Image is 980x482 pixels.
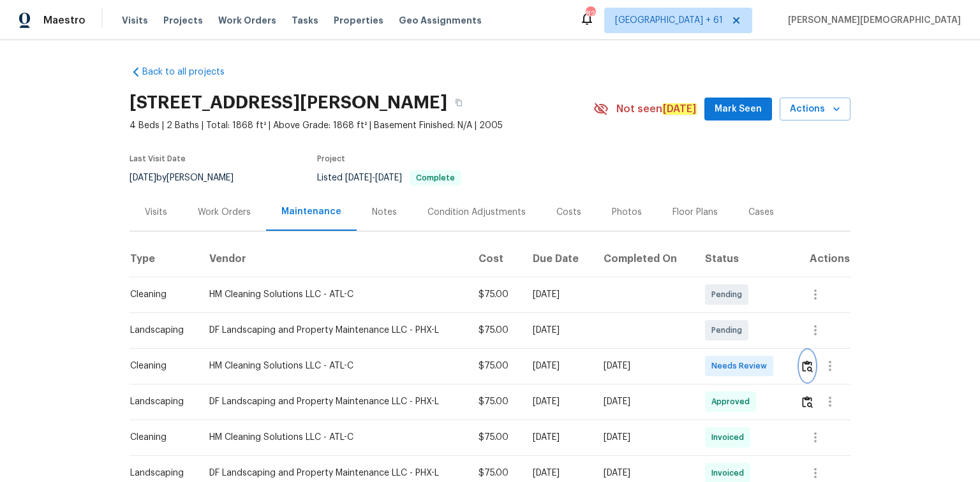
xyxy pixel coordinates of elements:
button: Review Icon [800,386,815,417]
div: Photos [612,206,642,219]
div: Floor Plans [672,206,718,219]
div: [DATE] [604,431,684,444]
span: [DATE] [130,173,156,182]
button: Actions [780,98,850,121]
span: Actions [790,101,840,117]
img: Review Icon [802,360,813,372]
span: Project [317,155,345,163]
span: Maestro [43,14,85,27]
button: Review Icon [800,351,815,381]
span: Approved [711,395,755,408]
span: [DATE] [345,173,372,182]
span: Projects [163,14,203,27]
div: $75.00 [479,360,512,372]
span: Mark Seen [715,101,762,117]
span: Pending [711,324,747,337]
div: [DATE] [604,467,684,479]
div: DF Landscaping and Property Maintenance LLC - PHX-L [209,324,458,337]
span: Visits [122,14,148,27]
div: Landscaping [130,467,189,479]
span: Properties [334,14,383,27]
span: Invoiced [711,467,749,479]
div: Condition Adjustments [427,206,526,219]
div: [DATE] [533,467,584,479]
span: Tasks [292,16,318,25]
a: Back to all projects [130,66,252,78]
div: [DATE] [533,360,584,372]
th: Cost [468,241,523,277]
div: Landscaping [130,395,189,408]
div: $75.00 [479,431,512,444]
span: [GEOGRAPHIC_DATA] + 61 [615,14,723,27]
div: $75.00 [479,324,512,337]
span: 4 Beds | 2 Baths | Total: 1868 ft² | Above Grade: 1868 ft² | Basement Finished: N/A | 2005 [130,119,593,132]
div: HM Cleaning Solutions LLC - ATL-C [209,288,458,301]
span: [PERSON_NAME][DEMOGRAPHIC_DATA] [783,14,961,27]
div: Notes [372,206,397,219]
div: Costs [556,206,581,219]
div: $75.00 [479,395,512,408]
span: Listed [317,173,461,182]
button: Mark Seen [704,98,772,121]
button: Copy Address [447,91,470,114]
th: Due Date [523,241,594,277]
span: [DATE] [375,173,402,182]
div: Maintenance [281,205,341,218]
div: [DATE] [604,395,684,408]
th: Completed On [593,241,694,277]
span: Geo Assignments [399,14,482,27]
span: Invoiced [711,431,749,444]
th: Status [695,241,791,277]
div: DF Landscaping and Property Maintenance LLC - PHX-L [209,395,458,408]
span: Needs Review [711,360,772,372]
h2: [STREET_ADDRESS][PERSON_NAME] [130,96,447,109]
div: [DATE] [533,324,584,337]
div: $75.00 [479,288,512,301]
div: DF Landscaping and Property Maintenance LLC - PHX-L [209,467,458,479]
th: Type [130,241,199,277]
img: Review Icon [802,396,813,408]
th: Actions [790,241,850,277]
div: [DATE] [533,288,584,301]
th: Vendor [199,241,468,277]
div: [DATE] [604,360,684,372]
div: 824 [586,8,595,20]
div: HM Cleaning Solutions LLC - ATL-C [209,360,458,372]
div: by [PERSON_NAME] [130,170,249,186]
em: [DATE] [662,103,697,115]
div: Cleaning [130,431,189,444]
div: Cleaning [130,360,189,372]
div: HM Cleaning Solutions LLC - ATL-C [209,431,458,444]
span: Pending [711,288,747,301]
span: - [345,173,402,182]
div: Work Orders [198,206,251,219]
div: [DATE] [533,395,584,408]
div: Cases [748,206,774,219]
div: Visits [145,206,167,219]
div: $75.00 [479,467,512,479]
span: Last Visit Date [130,155,186,163]
span: Not seen [616,103,697,115]
span: Complete [411,174,460,182]
div: Landscaping [130,324,189,337]
div: Cleaning [130,288,189,301]
div: [DATE] [533,431,584,444]
span: Work Orders [218,14,276,27]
